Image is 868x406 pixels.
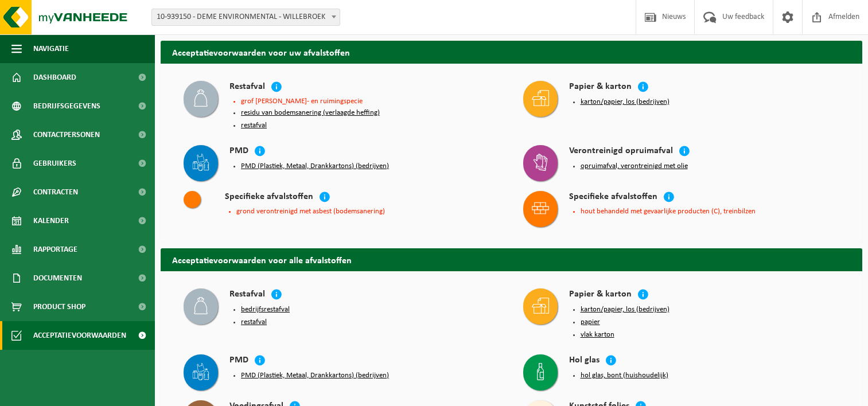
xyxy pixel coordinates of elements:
[241,97,500,105] li: grof [PERSON_NAME]- en ruimingspecie
[33,34,69,63] span: Navigatie
[33,264,82,292] span: Documenten
[581,318,600,327] button: papier
[581,371,668,380] button: hol glas, bont (huishoudelijk)
[241,121,267,130] button: restafval
[33,321,126,350] span: Acceptatievoorwaarden
[569,191,657,204] h4: Specifieke afvalstoffen
[33,292,85,321] span: Product Shop
[241,162,389,171] button: PMD (Plastiek, Metaal, Drankkartons) (bedrijven)
[569,354,600,368] h4: Hol glas
[581,330,614,339] button: vlak karton
[33,120,100,149] span: Contactpersonen
[33,206,69,235] span: Kalender
[569,145,673,158] h4: Verontreinigd opruimafval
[229,288,265,302] h4: Restafval
[33,149,76,178] span: Gebruikers
[151,9,340,26] span: 10-939150 - DEME ENVIRONMENTAL - WILLEBROEK
[161,41,862,63] h2: Acceptatievoorwaarden voor uw afvalstoffen
[581,208,840,215] li: hout behandeld met gevaarlijke producten (C), treinbilzen
[241,371,389,380] button: PMD (Plastiek, Metaal, Drankkartons) (bedrijven)
[236,208,500,215] li: grond verontreinigd met asbest (bodemsanering)
[581,97,670,107] button: karton/papier, los (bedrijven)
[241,318,267,327] button: restafval
[229,145,248,158] h4: PMD
[241,108,380,118] button: residu van bodemsanering (verlaagde heffing)
[33,178,78,206] span: Contracten
[229,81,265,94] h4: Restafval
[241,305,290,314] button: bedrijfsrestafval
[33,235,77,264] span: Rapportage
[581,305,670,314] button: karton/papier, los (bedrijven)
[33,63,76,92] span: Dashboard
[33,92,100,120] span: Bedrijfsgegevens
[581,162,688,171] button: opruimafval, verontreinigd met olie
[225,191,313,204] h4: Specifieke afvalstoffen
[229,354,248,368] h4: PMD
[569,81,632,94] h4: Papier & karton
[152,9,340,25] span: 10-939150 - DEME ENVIRONMENTAL - WILLEBROEK
[569,288,632,302] h4: Papier & karton
[161,248,862,271] h2: Acceptatievoorwaarden voor alle afvalstoffen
